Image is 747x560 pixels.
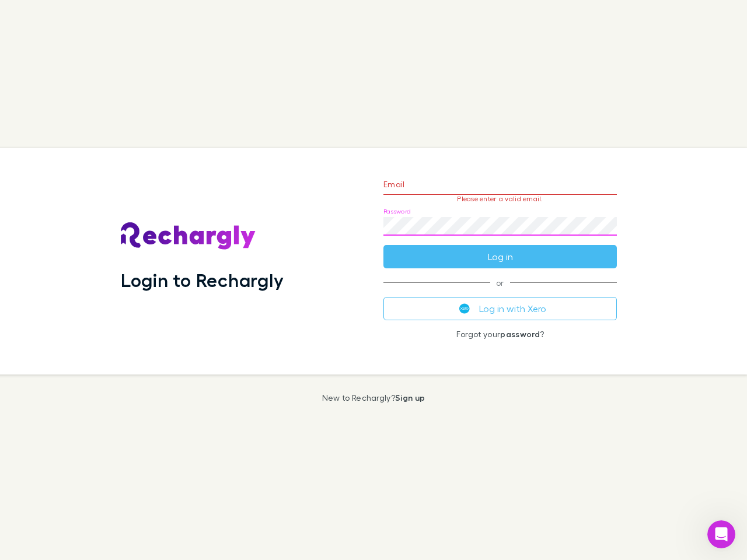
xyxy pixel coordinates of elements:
[395,393,425,402] a: Sign up
[459,303,470,314] img: Xero's logo
[383,297,617,320] button: Log in with Xero
[121,269,284,291] h1: Login to Rechargly
[383,207,411,216] label: Password
[707,520,735,548] iframe: Intercom live chat
[383,330,617,339] p: Forgot your ?
[383,195,617,203] p: Please enter a valid email.
[383,245,617,268] button: Log in
[121,222,256,250] img: Rechargly's Logo
[322,393,425,402] p: New to Rechargly?
[383,282,617,283] span: or
[500,329,540,339] a: password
